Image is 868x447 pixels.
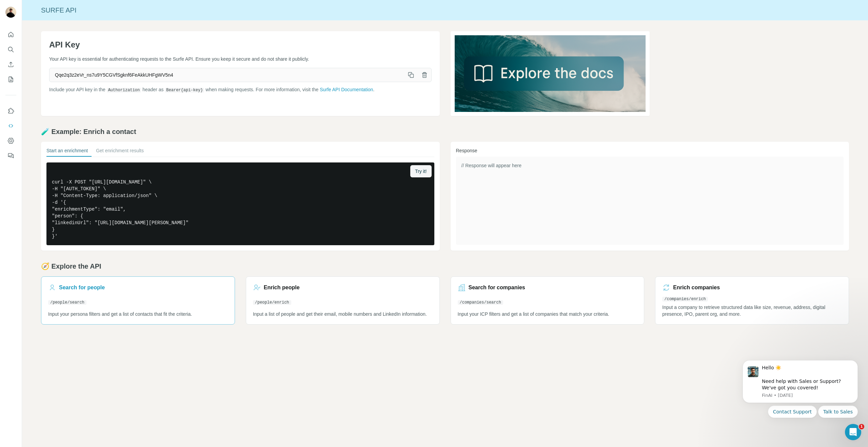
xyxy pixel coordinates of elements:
[859,424,864,429] span: 1
[458,300,503,305] code: /companies/search
[415,168,427,175] span: Try it!
[5,150,16,162] button: Feedback
[458,311,637,317] p: Input your ICP filters and get a list of companies that match your criteria.
[5,28,16,41] button: Quick start
[165,88,204,93] code: Bearer {api-key}
[107,88,141,93] code: Authorization
[410,165,431,177] button: Try it!
[662,304,842,317] p: Input a company to retrieve structured data like size, revenue, address, digital presence, IPO, p...
[96,147,144,157] button: Get enrichment results
[253,311,433,317] p: Input a list of people and get their email, mobile numbers and LinkedIn information.
[655,276,849,325] a: Enrich companies/companies/enrichInput a company to retrieve structured data like size, revenue, ...
[22,5,868,15] div: Surfe API
[49,39,432,50] h1: API Key
[41,276,235,325] a: Search for people/people/searchInput your persona filters and get a list of contacts that fit the...
[5,120,16,132] button: Use Surfe API
[46,162,434,245] pre: curl -X POST "[URL][DOMAIN_NAME]" \ -H "[AUTH_TOKEN]" \ -H "Content-Type: application/json" \ -d ...
[264,284,300,292] h3: Enrich people
[41,127,849,136] h2: 🧪 Example: Enrich a contact
[49,56,432,62] p: Your API key is essential for authenticating requests to the Surfe API. Ensure you keep it secure...
[673,284,720,292] h3: Enrich companies
[320,87,373,92] a: Surfe API Documentation
[46,147,88,157] button: Start an enrichment
[461,163,521,168] span: // Response will appear here
[59,284,105,292] h3: Search for people
[41,261,849,271] h2: 🧭 Explore the API
[5,135,16,147] button: Dashboard
[48,300,86,305] code: /people/search
[253,300,291,305] code: /people/enrich
[5,43,16,56] button: Search
[456,147,844,154] h3: Response
[469,284,525,292] h3: Search for companies
[50,69,404,81] span: Qqe2q3z2eVr_ns7u9Y5CGVfSgknf6FeAkkUHFgWV5n4
[662,297,708,302] code: /companies/enrich
[246,276,440,325] a: Enrich people/people/enrichInput a list of people and get their email, mobile numbers and LinkedI...
[451,276,645,325] a: Search for companies/companies/searchInput your ICP filters and get a list of companies that matc...
[732,352,868,444] iframe: Intercom notifications message
[5,7,16,18] img: Avatar
[5,58,16,71] button: Enrich CSV
[5,105,16,117] button: Use Surfe on LinkedIn
[49,86,432,93] p: Include your API key in the header as when making requests. For more information, visit the .
[845,424,861,440] iframe: Intercom live chat
[5,73,16,85] button: My lists
[48,311,228,317] p: Input your persona filters and get a list of contacts that fit the criteria.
